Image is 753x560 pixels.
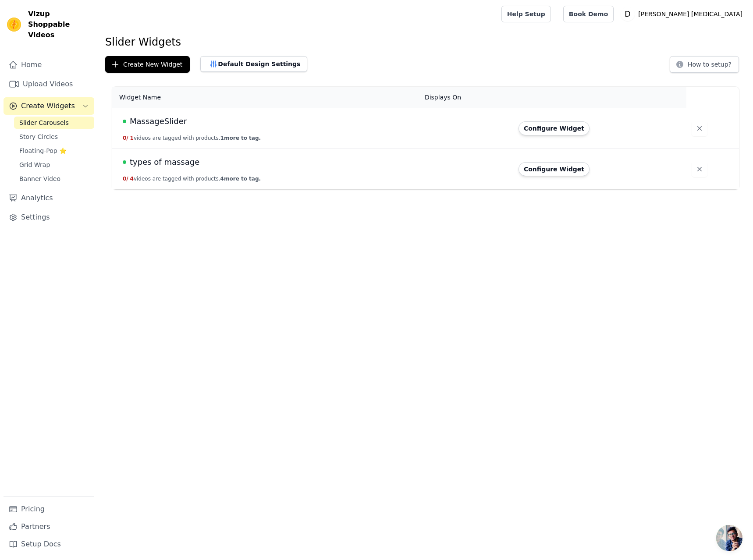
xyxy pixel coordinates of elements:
span: 0 / [123,135,128,141]
a: Partners [4,518,94,535]
span: Floating-Pop ⭐ [19,146,67,155]
th: Displays On [419,87,513,108]
button: Default Design Settings [200,56,307,72]
a: Story Circles [14,131,94,143]
button: Configure Widget [519,162,590,176]
span: types of massage [130,156,199,168]
button: 0/ 1videos are tagged with products.1more to tag. [123,135,261,142]
a: Settings [4,209,94,226]
a: Setup Docs [4,535,94,553]
a: Pricing [4,500,94,518]
button: Configure Widget [519,121,590,135]
span: Slider Carousels [19,118,69,127]
a: Book Demo [563,6,614,22]
span: Vizup Shoppable Videos [28,9,91,40]
img: Vizup [7,18,21,32]
a: Analytics [4,189,94,207]
span: 4 more to tag. [220,176,261,182]
span: Create Widgets [21,101,75,111]
a: Grid Wrap [14,159,94,171]
div: Open chat [716,525,742,551]
span: MassageSlider [130,115,187,128]
a: Help Setup [501,6,551,22]
button: Create New Widget [105,56,190,73]
button: 0/ 4videos are tagged with products.4more to tag. [123,175,261,182]
span: Banner Video [19,174,60,183]
a: Slider Carousels [14,117,94,129]
p: [PERSON_NAME] [MEDICAL_DATA] [635,6,746,22]
span: 4 [130,176,134,182]
a: Home [4,56,94,74]
a: Banner Video [14,173,94,185]
text: D [625,10,631,18]
span: 1 more to tag. [220,135,261,141]
button: D [PERSON_NAME] [MEDICAL_DATA] [621,6,746,22]
button: Delete widget [692,161,707,177]
span: 1 [130,135,134,141]
span: Grid Wrap [19,160,50,169]
span: Story Circles [19,132,58,141]
button: Create Widgets [4,97,94,115]
h1: Slider Widgets [105,35,746,49]
button: How to setup? [670,56,739,73]
th: Widget Name [112,87,419,108]
a: How to setup? [670,62,739,71]
a: Upload Videos [4,75,94,93]
span: Live Published [123,120,126,123]
a: Floating-Pop ⭐ [14,145,94,157]
span: 0 / [123,176,128,182]
span: Live Published [123,160,126,164]
button: Delete widget [692,121,707,136]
